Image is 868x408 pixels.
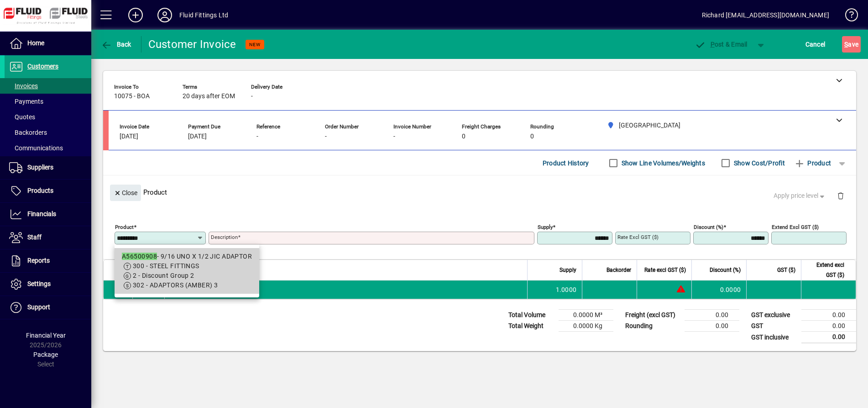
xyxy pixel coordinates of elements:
[9,113,35,121] span: Quotes
[504,321,559,332] td: Total Weight
[830,185,852,207] button: Delete
[103,175,856,209] div: Product
[702,8,829,22] div: Richard [EMAIL_ADDRESS][DOMAIN_NAME]
[842,36,861,53] button: Save
[559,321,613,332] td: 0.0000 Kg
[99,36,134,53] button: Back
[121,7,150,23] button: Add
[690,36,752,53] button: Post & Email
[101,41,131,48] span: Back
[115,248,259,294] mat-option: A56500908 - 9/16 UNO X 1/2 JIC ADAPTOR
[504,310,559,321] td: Total Volume
[695,41,748,48] span: ost & Email
[9,98,43,105] span: Payments
[133,262,199,270] span: 300 - STEEL FITTINGS
[617,234,659,240] mat-label: Rate excl GST ($)
[179,8,228,22] div: Fluid Fittings Ltd
[115,224,134,230] mat-label: Product
[747,321,801,332] td: GST
[5,109,91,125] a: Quotes
[774,191,826,201] span: Apply price level
[325,133,327,140] span: -
[148,37,236,52] div: Customer Invoice
[770,188,830,204] button: Apply price level
[801,321,856,332] td: 0.00
[711,41,715,48] span: P
[621,310,685,321] td: Freight (excl GST)
[211,234,238,240] mat-label: Description
[5,78,91,94] a: Invoices
[5,140,91,156] a: Communications
[27,210,56,217] span: Financials
[801,310,856,321] td: 0.00
[805,37,826,52] span: Cancel
[251,93,253,100] span: -
[27,233,42,241] span: Staff
[559,310,613,321] td: 0.0000 M³
[110,185,141,201] button: Close
[27,187,53,194] span: Products
[133,281,218,289] span: 302 - ADAPTORS (AMBER) 3
[249,42,261,48] span: NEW
[5,180,91,202] a: Products
[5,273,91,296] a: Settings
[211,244,527,254] mat-error: Required
[685,321,739,332] td: 0.00
[256,133,258,140] span: -
[27,257,50,264] span: Reports
[694,224,723,230] mat-label: Discount (%)
[747,310,801,321] td: GST exclusive
[26,332,66,339] span: Financial Year
[188,133,207,140] span: [DATE]
[122,252,252,261] div: - 9/16 UNO X 1/2 JIC ADAPTOR
[27,164,53,171] span: Suppliers
[539,155,593,171] button: Product History
[5,203,91,226] a: Financials
[393,133,395,140] span: -
[5,226,91,249] a: Staff
[530,133,534,140] span: 0
[747,332,801,343] td: GST inclusive
[691,281,746,299] td: 0.0000
[5,296,91,319] a: Support
[108,188,143,196] app-page-header-button: Close
[620,159,705,168] label: Show Line Volumes/Weights
[462,133,465,140] span: 0
[5,156,91,179] a: Suppliers
[830,191,852,200] app-page-header-button: Delete
[777,265,795,275] span: GST ($)
[710,265,741,275] span: Discount (%)
[9,82,38,90] span: Invoices
[27,63,58,70] span: Customers
[27,303,50,311] span: Support
[9,129,47,136] span: Backorders
[538,224,553,230] mat-label: Supply
[133,272,194,279] span: 2 - Discount Group 2
[33,351,58,358] span: Package
[772,224,819,230] mat-label: Extend excl GST ($)
[556,285,577,294] span: 1.0000
[5,125,91,140] a: Backorders
[838,2,857,32] a: Knowledge Base
[5,94,91,109] a: Payments
[607,265,631,275] span: Backorder
[114,185,137,201] span: Close
[91,36,141,53] app-page-header-button: Back
[5,249,91,272] a: Reports
[807,260,844,280] span: Extend excl GST ($)
[844,37,858,52] span: ave
[9,144,63,152] span: Communications
[644,265,686,275] span: Rate excl GST ($)
[27,280,51,287] span: Settings
[685,310,739,321] td: 0.00
[732,159,785,168] label: Show Cost/Profit
[559,265,576,275] span: Supply
[621,321,685,332] td: Rounding
[801,332,856,343] td: 0.00
[120,133,138,140] span: [DATE]
[183,93,235,100] span: 20 days after EOM
[122,253,157,260] em: A56500908
[114,93,150,100] span: 10075 - BOA
[27,39,44,47] span: Home
[150,7,179,23] button: Profile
